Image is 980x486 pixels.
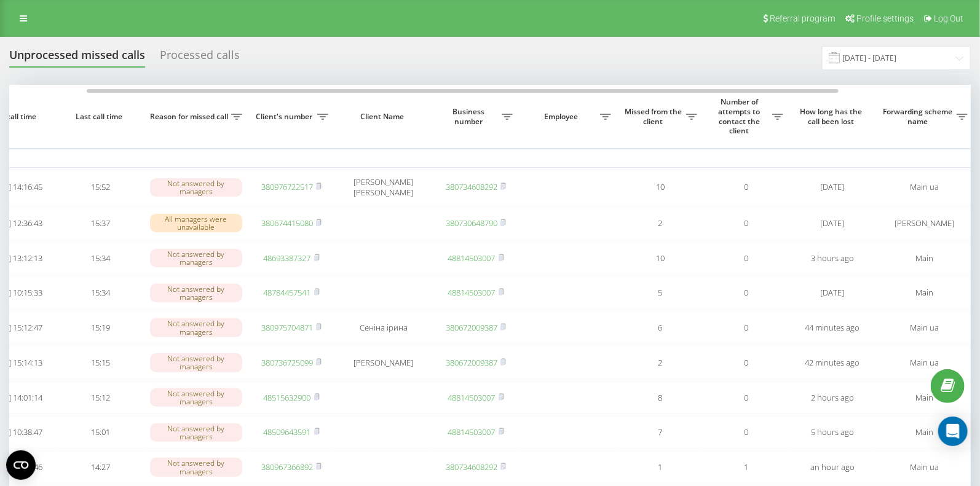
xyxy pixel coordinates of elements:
a: 380736725099 [261,357,313,368]
div: Not answered by managers [150,423,242,442]
td: [DATE] [789,207,875,240]
td: 0 [703,207,789,240]
div: Processed calls [160,49,240,68]
a: 380975704871 [261,322,313,333]
td: 15:19 [58,312,144,344]
td: 44 minutes ago [789,312,875,344]
a: 48814503007 [448,426,496,437]
a: 48814503007 [448,253,496,264]
td: Main ua [875,170,974,205]
div: Not answered by managers [150,178,242,197]
td: 0 [703,382,789,414]
td: 0 [703,312,789,344]
div: Not answered by managers [150,458,242,476]
span: Last call time [68,112,134,122]
span: Employee [525,112,600,122]
td: 3 hours ago [789,242,875,275]
a: 48515632900 [264,392,311,403]
a: 380976722517 [261,181,313,192]
td: Main [875,416,974,449]
span: Missed from the client [623,107,686,126]
span: Log Out [934,14,963,23]
span: Forwarding scheme name [882,107,957,126]
td: Main [875,276,974,309]
td: 6 [617,312,703,344]
td: [DATE] [789,170,875,205]
a: 48814503007 [448,392,496,403]
td: Main ua [875,451,974,484]
td: 15:52 [58,170,144,205]
td: 14:27 [58,451,144,484]
div: Not answered by managers [150,249,242,267]
div: Not answered by managers [150,284,242,302]
a: 48784457541 [264,287,311,298]
td: [PERSON_NAME] [334,347,433,379]
td: 1 [617,451,703,484]
td: 0 [703,242,789,275]
td: 8 [617,382,703,414]
a: 380730648790 [446,218,497,229]
td: Сеніна ірина [334,312,433,344]
div: Not answered by managers [150,318,242,337]
td: Main [875,382,974,414]
td: 10 [617,242,703,275]
td: 42 minutes ago [789,347,875,379]
span: Client Name [345,112,422,122]
a: 380672009387 [446,322,497,333]
td: 7 [617,416,703,449]
span: Reason for missed call [150,112,231,122]
td: an hour ago [789,451,875,484]
td: [DATE] [789,276,875,309]
td: 0 [703,170,789,205]
div: Unprocessed missed calls [9,49,145,68]
td: 0 [703,347,789,379]
td: 1 [703,451,789,484]
span: Profile settings [856,14,914,23]
td: 0 [703,416,789,449]
td: 5 hours ago [789,416,875,449]
a: 380734608292 [446,461,497,472]
div: Not answered by managers [150,353,242,372]
td: Main [875,242,974,275]
div: Open Intercom Messenger [938,417,968,446]
a: 48693387327 [264,253,311,264]
span: Number of attempts to contact the client [709,97,772,135]
td: [PERSON_NAME] [PERSON_NAME] [334,170,433,205]
td: 15:34 [58,276,144,309]
div: Not answered by managers [150,388,242,407]
span: Client's number [255,112,317,122]
td: Main ua [875,347,974,379]
td: 10 [617,170,703,205]
td: 15:01 [58,416,144,449]
td: [PERSON_NAME] [875,207,974,240]
td: 15:37 [58,207,144,240]
a: 48814503007 [448,287,496,298]
a: 380672009387 [446,357,497,368]
td: 15:34 [58,242,144,275]
a: 48509643591 [264,426,311,437]
div: All managers were unavailable [150,214,242,232]
a: 380674415080 [261,218,313,229]
td: Main ua [875,312,974,344]
td: 0 [703,276,789,309]
td: 15:12 [58,382,144,414]
span: Referral program [770,14,835,23]
a: 380734608292 [446,181,497,192]
td: 2 [617,347,703,379]
td: 15:15 [58,347,144,379]
a: 380967366892 [261,461,313,472]
td: 2 hours ago [789,382,875,414]
td: 2 [617,207,703,240]
span: How long has the call been lost [799,107,866,126]
span: Business number [439,107,502,126]
button: Open CMP widget [6,450,36,480]
td: 5 [617,276,703,309]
